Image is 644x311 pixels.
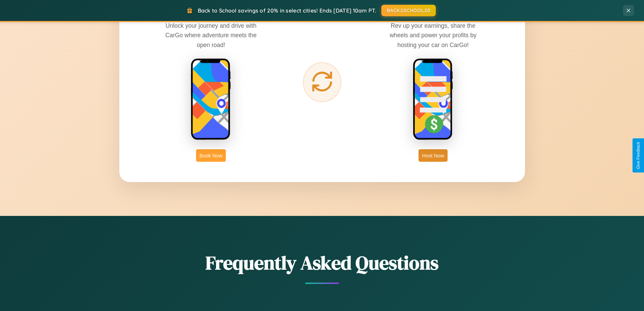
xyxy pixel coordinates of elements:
span: Back to School savings of 20% in select cities! Ends [DATE] 10am PT. [198,7,376,14]
img: host phone [413,58,453,141]
div: Give Feedback [636,142,641,169]
img: rent phone [191,58,231,141]
h2: Frequently Asked Questions [119,250,525,276]
p: Unlock your journey and drive with CarGo where adventure meets the open road! [160,21,262,49]
button: Host Now [419,149,447,162]
button: Book Now [196,149,226,162]
p: Rev up your earnings, share the wheels and power your profits by hosting your car on CarGo! [382,21,484,49]
button: BACK2SCHOOL20 [381,5,436,16]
